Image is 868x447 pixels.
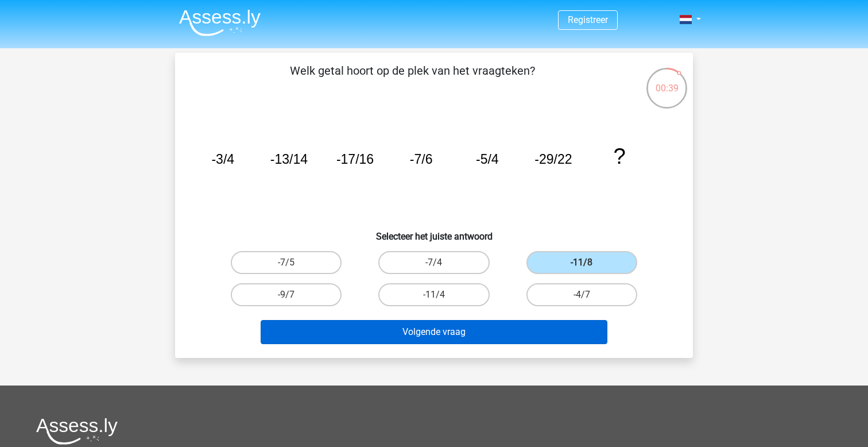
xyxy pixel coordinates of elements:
a: Registreer [568,14,608,25]
label: -11/8 [526,251,637,274]
button: Volgende vraag [261,320,608,344]
p: Welk getal hoort op de plek van het vraagteken? [193,62,631,97]
tspan: -29/22 [534,152,572,167]
h6: Selecteer het juiste antwoord [193,222,675,242]
tspan: -5/4 [476,152,499,167]
tspan: -3/4 [211,152,234,167]
tspan: -7/6 [410,152,433,167]
img: Assessly [179,9,261,36]
label: -4/7 [526,283,637,306]
tspan: -17/16 [336,152,374,167]
label: -9/7 [231,283,342,306]
img: Assessly logo [36,418,118,445]
div: 00:39 [645,67,688,95]
tspan: -13/14 [270,152,308,167]
tspan: ? [613,144,625,168]
label: -11/4 [378,283,489,306]
label: -7/4 [378,251,489,274]
label: -7/5 [231,251,342,274]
